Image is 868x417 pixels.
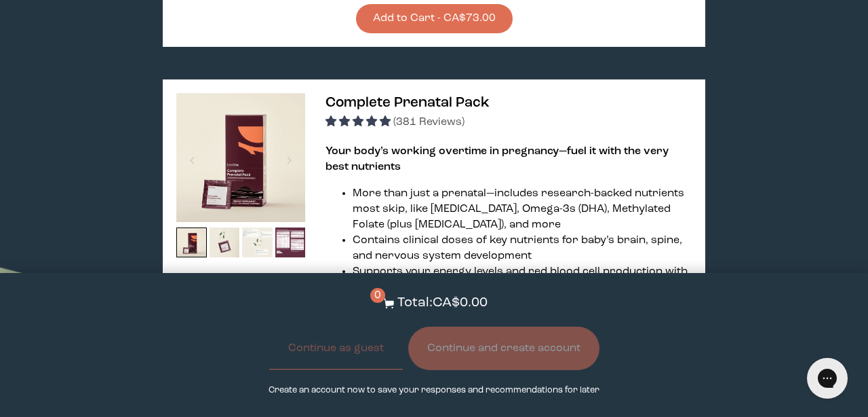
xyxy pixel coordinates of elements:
[408,327,599,370] button: Continue and create account
[353,233,692,264] li: Contains clinical doses of key nutrients for baby’s brain, spine, and nervous system development
[242,228,273,258] img: thumbnail image
[393,117,465,128] span: (381 Reviews)
[176,228,207,258] img: thumbnail image
[356,4,513,33] button: Add to Cart - CA$73.00
[269,384,599,397] p: Create an account now to save your responses and recommendations for later
[176,93,305,222] img: thumbnail image
[353,186,692,233] li: More than just a prenatal—includes research-backed nutrients most skip, like [MEDICAL_DATA], Omeg...
[325,96,490,110] span: Complete Prenatal Pack
[210,228,240,258] img: thumbnail image
[800,353,854,403] iframe: Gorgias live chat messenger
[397,293,488,313] p: Total: CA$0.00
[275,228,306,258] img: thumbnail image
[370,288,385,303] span: 0
[269,327,403,370] button: Continue as guest
[353,264,692,295] li: Supports your energy levels and red blood cell production with gentle, non-constipating Iron and B12
[325,146,669,173] strong: Your body’s working overtime in pregnancy—fuel it with the very best nutrients
[325,117,393,128] span: 4.91 stars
